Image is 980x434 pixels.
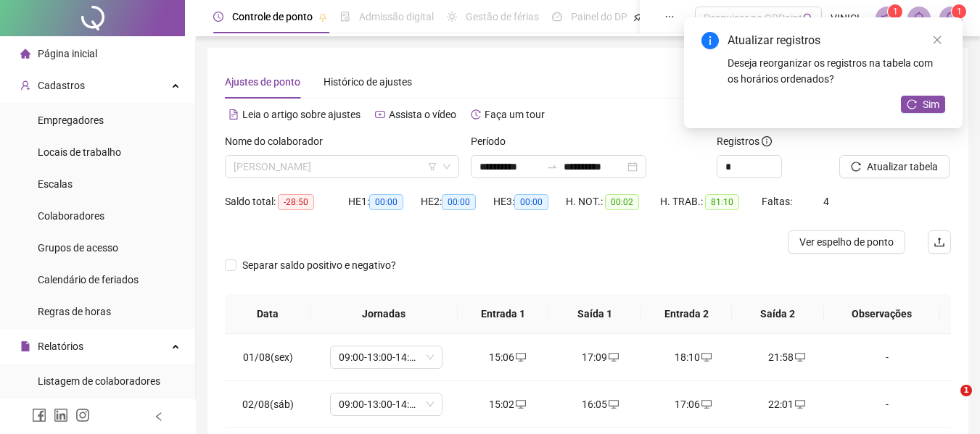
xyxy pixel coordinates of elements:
[340,12,350,22] span: file-done
[659,349,728,365] div: 18:10
[242,398,294,410] span: 02/08(sáb)
[794,352,805,362] span: desktop
[907,99,917,109] span: reload
[607,399,619,409] span: desktop
[38,146,121,158] span: Locais de trabalho
[752,349,821,365] div: 21:58
[851,162,861,172] span: reload
[836,306,928,322] span: Observações
[752,396,821,412] div: 22:01
[20,341,30,351] span: file
[566,349,635,365] div: 17:09
[225,76,300,88] span: Ajustes de ponto
[339,393,434,415] span: 09:00-13:00-14:00-17:20
[359,11,434,22] span: Admissão digital
[225,133,332,149] label: Nome do colaborador
[552,12,562,22] span: dashboard
[38,80,85,91] span: Cadastros
[960,385,972,396] span: 1
[844,396,930,412] div: -
[546,161,558,172] span: swap-right
[728,55,945,87] div: Deseja reorganizar os registros na tabela com os horários ordenados?
[566,396,635,412] div: 16:05
[824,294,940,334] th: Observações
[375,109,385,120] span: youtube
[514,352,526,362] span: desktop
[893,7,898,17] span: 1
[901,96,945,113] button: Sim
[762,136,772,146] span: info-circle
[428,162,437,171] span: filter
[324,76,412,88] span: Histórico de ajustes
[471,109,481,120] span: history
[659,396,728,412] div: 17:06
[788,230,905,254] button: Ver espelho de ponto
[844,349,930,365] div: -
[605,194,639,210] span: 00:02
[566,193,660,210] div: H. NOT.:
[32,408,46,422] span: facebook
[705,194,739,210] span: 81:10
[952,4,966,19] sup: Atualize o seu contato no menu Meus Dados
[514,399,526,409] span: desktop
[803,13,814,24] span: search
[700,399,712,409] span: desktop
[234,156,450,178] span: RICARDO LEITE LOPES
[38,48,97,59] span: Página inicial
[514,194,548,210] span: 00:00
[38,375,160,387] span: Listagem de colaboradores
[38,274,139,285] span: Calendário de feriados
[473,349,543,365] div: 15:06
[232,11,313,22] span: Controle de ponto
[799,234,894,250] span: Ver espelho de ponto
[888,4,902,19] sup: 1
[549,294,641,334] th: Saída 1
[923,96,939,112] span: Sim
[54,408,68,422] span: linkedin
[485,109,545,120] span: Faça um tour
[717,133,772,149] span: Registros
[633,13,642,22] span: pushpin
[929,32,945,48] a: Close
[641,294,732,334] th: Entrada 2
[38,178,73,190] span: Escalas
[466,11,539,22] span: Gestão de férias
[20,49,30,59] span: home
[75,408,90,422] span: instagram
[447,12,457,22] span: sun
[957,7,962,17] span: 1
[823,196,829,207] span: 4
[701,32,719,49] span: info-circle
[20,80,30,91] span: user-add
[458,294,549,334] th: Entrada 1
[931,385,965,420] iframe: Intercom live chat
[38,306,111,317] span: Regras de horas
[389,109,456,120] span: Assista o vídeo
[546,161,558,172] span: to
[700,352,712,362] span: desktop
[154,412,164,422] span: left
[471,133,515,149] label: Período
[732,294,823,334] th: Saída 2
[881,12,894,25] span: notification
[242,109,361,120] span: Leia o artigo sobre ajustes
[571,11,627,22] span: Painel do DP
[38,341,83,352] span: Relatórios
[839,155,950,178] button: Atualizar tabela
[38,114,104,126] span: Empregadores
[38,210,104,222] span: Colaboradores
[660,193,762,210] div: H. TRAB.:
[228,109,239,120] span: file-text
[318,13,327,22] span: pushpin
[794,399,805,409] span: desktop
[442,162,451,171] span: down
[831,10,867,26] span: VINICIUS
[932,35,942,45] span: close
[38,242,118,254] span: Grupos de acesso
[867,159,938,175] span: Atualizar tabela
[728,32,945,49] div: Atualizar registros
[473,396,543,412] div: 15:02
[934,236,945,248] span: upload
[762,196,794,207] span: Faltas:
[664,12,675,22] span: ellipsis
